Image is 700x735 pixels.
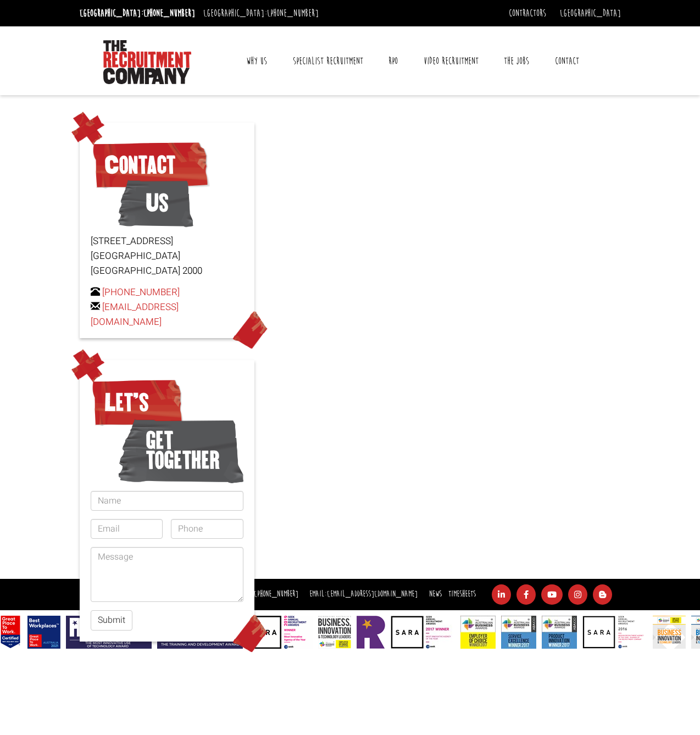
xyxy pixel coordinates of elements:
[91,234,243,279] p: [STREET_ADDRESS] [GEOGRAPHIC_DATA] [GEOGRAPHIC_DATA] 2000
[91,300,179,329] a: [EMAIL_ADDRESS][DOMAIN_NAME]
[118,175,193,230] span: Us
[560,7,621,19] a: [GEOGRAPHIC_DATA]
[103,40,191,84] img: The Recruitment Company
[254,589,298,599] a: [PHONE_NUMBER]
[380,47,406,75] a: RPO
[496,47,537,75] a: The Jobs
[448,589,476,599] a: Timesheets
[91,491,243,511] input: Name
[118,413,244,488] span: get together
[91,610,132,631] button: Submit
[143,7,195,19] a: [PHONE_NUMBER]
[429,589,442,599] a: News
[267,7,319,19] a: [PHONE_NUMBER]
[307,587,420,603] li: Email:
[327,589,418,599] a: [EMAIL_ADDRESS][DOMAIN_NAME]
[91,137,210,192] span: Contact
[201,4,321,22] li: [GEOGRAPHIC_DATA]:
[238,47,275,75] a: Why Us
[547,47,587,75] a: Contact
[285,47,371,75] a: Specialist Recruitment
[509,7,546,19] a: Contractors
[91,519,163,539] input: Email
[415,47,487,75] a: Video Recruitment
[91,375,184,430] span: Let’s
[77,4,198,22] li: [GEOGRAPHIC_DATA]:
[171,519,243,539] input: Phone
[102,285,180,299] a: [PHONE_NUMBER]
